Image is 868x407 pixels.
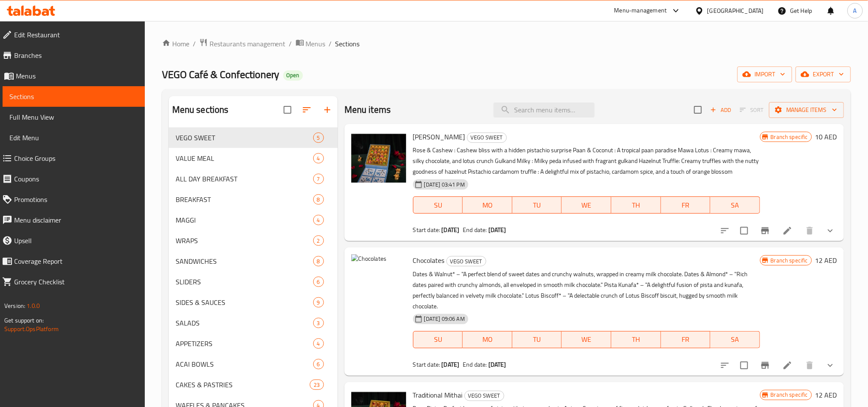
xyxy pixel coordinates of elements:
[314,237,323,245] span: 2
[176,277,313,287] span: SLIDERS
[413,145,760,177] p: Rose & Cashew : Cashew bliss with a hidden pistachio surprise Paan & Coconut : A tropical paan pa...
[313,133,324,143] div: items
[516,199,559,211] span: TU
[820,220,841,241] button: show more
[611,196,661,214] button: TH
[715,355,735,376] button: sort-choices
[176,318,313,328] span: SALADS
[314,175,323,183] span: 7
[413,130,465,143] span: [PERSON_NAME]
[467,133,507,143] div: VEGO SWEET
[314,196,323,204] span: 8
[707,103,734,117] button: Add
[283,70,303,81] div: Open
[314,154,323,163] span: 4
[488,359,506,370] b: [DATE]
[313,256,324,266] div: items
[413,196,463,214] button: SU
[799,220,820,241] button: delete
[314,360,323,368] span: 6
[853,6,857,15] span: A
[737,66,792,82] button: import
[413,269,760,312] p: Dates & Walnut* – "A perfect blend of sweet dates and crunchy walnuts, wrapped in creamy milk cho...
[562,331,611,348] button: WE
[176,256,313,266] div: SANDWICHES
[296,99,317,120] span: Sort sections
[289,39,292,49] li: /
[351,254,406,309] img: Chocolates
[283,72,303,79] span: Open
[169,189,338,210] div: BREAKFAST8
[565,199,608,211] span: WE
[9,112,138,122] span: Full Menu View
[413,224,440,235] span: Start date:
[176,174,313,184] div: ALL DAY BREAKFAST
[172,103,229,116] h2: Menu sections
[27,300,40,311] span: 1.0.0
[162,65,280,84] span: VEGO Café & Confectionery
[661,196,711,214] button: FR
[210,39,286,49] span: Restaurants management
[314,134,323,142] span: 5
[14,50,138,60] span: Branches
[313,297,324,308] div: items
[714,333,757,346] span: SA
[710,331,760,348] button: SA
[421,315,468,323] span: [DATE] 09:06 AM
[313,235,324,246] div: items
[767,256,811,265] span: Branch specific
[176,359,313,369] div: ACAI BOWLS
[313,174,324,184] div: items
[442,224,460,235] b: [DATE]
[14,277,138,287] span: Grocery Checklist
[709,105,732,115] span: Add
[314,340,323,348] span: 4
[820,355,841,376] button: show more
[782,360,793,371] a: Edit menu item
[176,380,310,390] span: CAKES & PASTRIES
[314,298,323,307] span: 9
[16,71,138,81] span: Menus
[661,331,711,348] button: FR
[755,220,775,241] button: Branch-specific-item
[351,131,406,186] img: Mithai Truffles
[442,359,460,370] b: [DATE]
[317,99,338,120] button: Add section
[310,380,323,390] div: items
[176,194,313,205] span: BREAKFAST
[306,39,326,49] span: Menus
[465,391,504,401] span: VEGO SWEET
[447,256,486,266] span: VEGO SWEET
[516,333,559,346] span: TU
[344,103,391,116] h2: Menu items
[169,210,338,230] div: MAGGI4
[4,323,59,335] a: Support.OpsPlatform
[735,356,753,374] span: Select to update
[169,354,338,374] div: ACAI BOWLS6
[313,153,324,163] div: items
[512,196,562,214] button: TU
[176,338,313,349] div: APPETIZERS
[512,331,562,348] button: TU
[413,331,463,348] button: SU
[782,226,793,236] a: Edit menu item
[488,224,506,235] b: [DATE]
[314,216,323,224] span: 4
[463,331,512,348] button: MO
[421,181,468,189] span: [DATE] 03:41 PM
[176,133,313,143] div: VEGO SWEET
[169,148,338,169] div: VALUE MEAL4
[310,381,323,389] span: 23
[611,331,661,348] button: TH
[413,359,440,370] span: Start date:
[776,105,837,115] span: Manage items
[14,235,138,246] span: Upsell
[494,103,595,118] input: search
[3,107,145,127] a: Full Menu View
[707,6,764,15] div: [GEOGRAPHIC_DATA]
[296,38,326,49] a: Menus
